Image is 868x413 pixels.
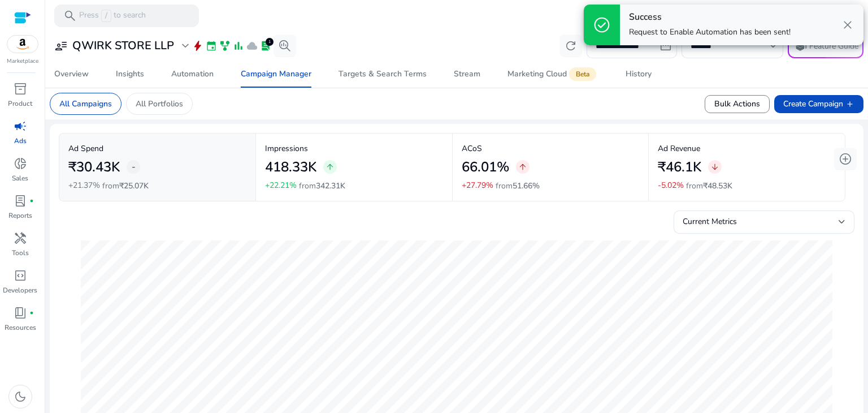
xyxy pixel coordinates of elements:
[68,182,100,190] p: +21.37%
[462,159,509,175] h2: 66.01%
[171,70,214,78] div: Automation
[569,67,596,81] span: Beta
[834,148,857,170] button: add_circle
[192,40,203,51] span: bolt
[629,12,791,23] h4: Success
[101,10,111,22] span: /
[136,98,183,110] p: All Portfolios
[179,39,192,53] span: expand_more
[72,39,174,53] h3: QWIRK STORE LLP
[119,180,149,191] span: ₹25.07K
[629,27,791,38] p: Request to Enable Automation has been sent!
[518,162,527,171] span: arrow_upward
[274,35,296,57] button: search_insights
[116,70,144,78] div: Insights
[68,143,246,154] p: Ad Spend
[7,57,38,66] p: Marketplace
[462,143,640,154] p: ACoS
[59,98,112,110] p: All Campaigns
[241,70,311,78] div: Campaign Manager
[325,162,335,171] span: arrow_upward
[265,143,443,154] p: Impressions
[316,180,345,191] span: 342.31K
[559,35,582,57] button: refresh
[265,159,316,175] h2: 418.33K
[686,180,732,192] p: from
[14,119,27,133] span: campaign
[513,180,540,191] span: 51.66%
[710,162,719,171] span: arrow_downward
[462,182,493,190] p: +27.79%
[132,160,136,174] span: -
[683,216,737,227] span: Current Metrics
[793,39,807,53] span: school
[206,40,217,51] span: event
[299,180,345,192] p: from
[7,36,38,53] img: amazon.svg
[14,82,27,96] span: inventory_2
[278,39,292,53] span: search_insights
[839,152,852,166] span: add_circle
[841,18,854,32] span: close
[266,38,274,46] div: 1
[496,180,540,192] p: from
[658,159,701,175] h2: ₹46.1K
[593,16,611,34] span: check_circle
[29,311,34,315] span: fiber_manual_record
[54,39,68,53] span: user_attributes
[12,173,28,183] p: Sales
[79,10,146,22] p: Press to search
[63,9,77,23] span: search
[260,40,271,51] span: lab_profile
[507,70,598,79] div: Marketing Cloud
[5,322,36,333] p: Resources
[658,182,684,190] p: -5.02%
[338,70,427,78] div: Targets & Search Terms
[14,306,27,320] span: book_4
[3,285,37,295] p: Developers
[219,40,231,51] span: family_history
[14,136,27,146] p: Ads
[783,98,854,110] span: Create Campaign
[658,143,836,154] p: Ad Revenue
[29,199,34,203] span: fiber_manual_record
[102,180,149,192] p: from
[233,40,244,51] span: bar_chart
[246,40,258,51] span: cloud
[714,98,760,110] span: Bulk Actions
[12,248,29,258] p: Tools
[14,269,27,282] span: code_blocks
[265,182,297,190] p: +22.21%
[845,100,854,109] span: add
[14,194,27,208] span: lab_profile
[68,159,120,175] h2: ₹30.43K
[8,98,32,109] p: Product
[564,39,578,53] span: refresh
[14,390,27,403] span: dark_mode
[8,210,32,221] p: Reports
[626,70,652,78] div: History
[703,180,732,191] span: ₹48.53K
[14,157,27,170] span: donut_small
[774,95,863,113] button: Create Campaignadd
[54,70,89,78] div: Overview
[766,39,780,53] span: keyboard_arrow_down
[705,95,770,113] button: Bulk Actions
[454,70,480,78] div: Stream
[14,231,27,245] span: handyman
